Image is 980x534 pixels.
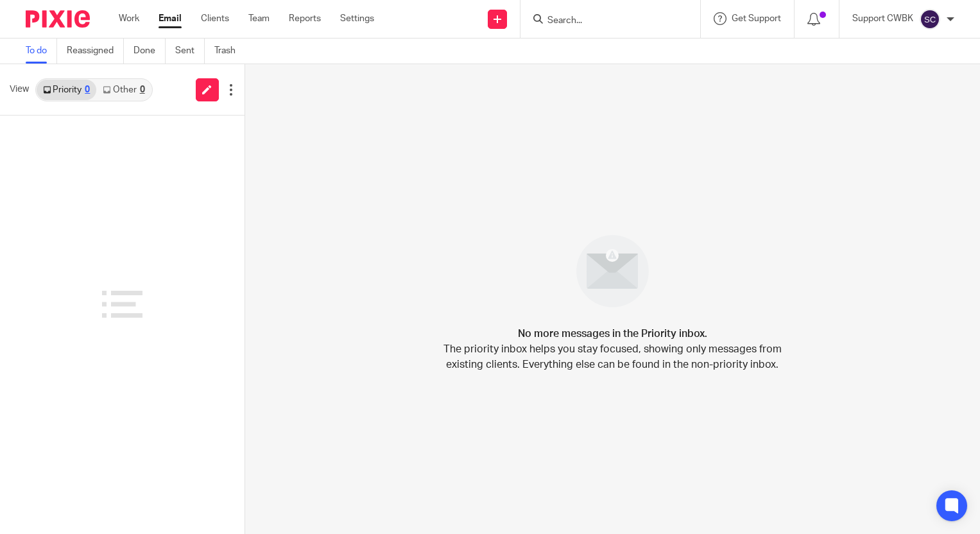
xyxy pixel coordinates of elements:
[26,10,90,28] img: Pixie
[920,9,940,30] img: svg%3E
[518,326,707,341] h4: No more messages in the Priority inbox.
[546,15,662,27] input: Search
[175,39,205,64] a: Sent
[732,14,781,23] span: Get Support
[289,12,321,25] a: Reports
[248,12,270,25] a: Team
[85,85,90,94] div: 0
[67,39,124,64] a: Reassigned
[201,12,229,25] a: Clients
[37,80,96,100] a: Priority0
[140,85,145,94] div: 0
[119,12,139,25] a: Work
[26,39,57,64] a: To do
[568,227,657,316] img: image
[96,80,151,100] a: Other0
[852,12,913,25] p: Support CWBK
[442,341,782,372] p: The priority inbox helps you stay focused, showing only messages from existing clients. Everythin...
[340,12,374,25] a: Settings
[159,12,182,25] a: Email
[214,39,245,64] a: Trash
[133,39,166,64] a: Done
[10,83,29,96] span: View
